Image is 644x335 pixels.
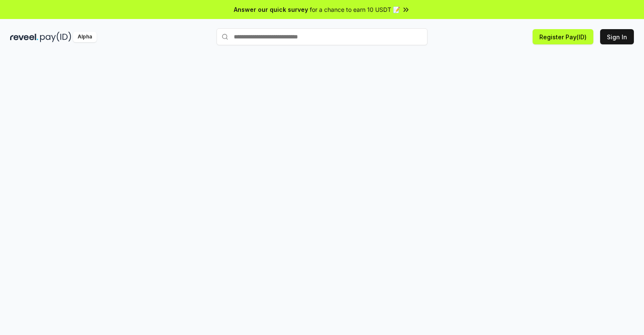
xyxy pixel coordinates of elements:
[234,5,308,14] span: Answer our quick survey
[10,32,38,42] img: reveel_dark
[600,29,634,44] button: Sign In
[40,32,71,42] img: pay_id
[73,32,97,42] div: Alpha
[533,29,593,44] button: Register Pay(ID)
[310,5,400,14] span: for a chance to earn 10 USDT 📝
